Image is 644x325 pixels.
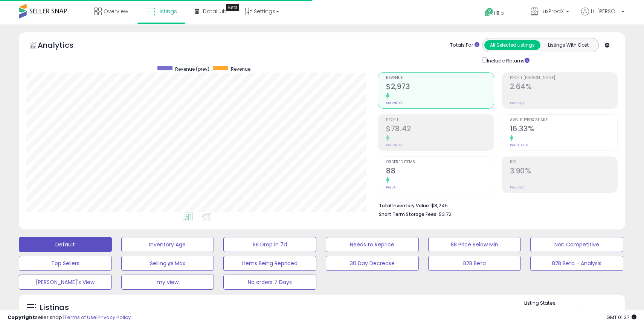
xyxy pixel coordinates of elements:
small: Prev: N/A [510,101,525,105]
button: Needs to Reprice [326,237,419,252]
div: seller snap | | [8,314,131,321]
button: Listings With Cost [540,40,596,50]
li: $8,245 [379,200,612,210]
button: BB Drop in 7d [223,237,316,252]
h2: 3.90% [510,167,617,177]
button: Non Competitive [530,237,623,252]
button: 30 Day Decrease [326,256,419,271]
span: Listings [157,8,177,15]
span: Profit [386,118,493,122]
a: Terms of Use [64,314,96,321]
span: Revenue (prev) [175,66,209,72]
span: Profit [PERSON_NAME] [510,76,617,80]
h2: 88 [386,167,493,177]
button: Top Sellers [19,256,112,271]
a: Hi [PERSON_NAME] [581,8,624,24]
span: Hi [PERSON_NAME] [591,8,619,15]
span: Help [494,10,504,16]
h2: $78.42 [386,125,493,135]
span: Overview [104,8,128,15]
span: $3.72 [439,211,452,218]
h2: $2,973 [386,82,493,93]
a: Privacy Policy [98,314,131,321]
h2: 2.64% [510,82,617,93]
button: Selling @ Max [121,256,214,271]
button: [PERSON_NAME]'s View [19,275,112,290]
b: Short Term Storage Fees: [379,211,438,217]
button: Items Being Repriced [223,256,316,271]
small: Prev: $0.00 [386,143,404,147]
button: BB Price Below Min [428,237,521,252]
div: Totals For [450,42,479,49]
span: 2025-09-14 01:37 GMT [606,314,636,321]
button: B2B Beta [428,256,521,271]
small: Prev: $0.00 [386,101,404,105]
div: Tooltip anchor [226,4,239,11]
strong: Copyright [8,314,35,321]
span: Revenue [386,76,493,80]
p: Listing States: [524,300,625,307]
span: Ordered Items [386,160,493,164]
small: Prev: 0 [386,185,397,190]
b: Total Inventory Value: [379,202,430,209]
a: Help [479,2,519,24]
h5: Analytics [38,40,88,52]
span: DataHub [203,8,227,15]
span: Avg. Buybox Share [510,118,617,122]
small: Prev: 0.00% [510,143,528,147]
span: Revenue [231,66,250,72]
h5: Listings [40,302,69,313]
i: Get Help [484,8,494,17]
span: LuxProdX [540,8,564,15]
button: B2B Beta - Analysis [530,256,623,271]
label: Active [532,308,546,315]
h2: 16.33% [510,125,617,135]
button: All Selected Listings [484,40,540,50]
button: No orders 7 Days [223,275,316,290]
button: Inventory Age [121,237,214,252]
button: my view [121,275,214,290]
button: Default [19,237,112,252]
span: ROI [510,160,617,164]
div: Include Returns [476,56,539,65]
label: Deactivated [582,308,610,315]
small: Prev: N/A [510,185,525,190]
